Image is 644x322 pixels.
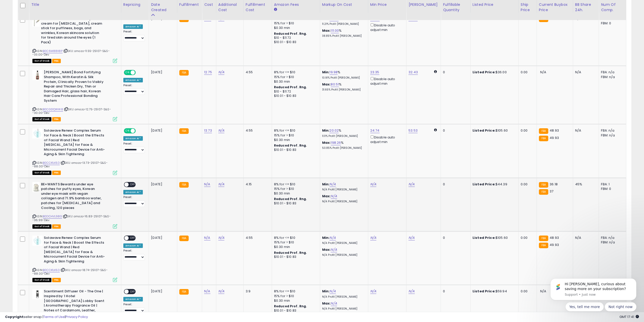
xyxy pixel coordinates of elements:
[521,236,533,240] div: 0.00
[322,128,364,138] div: %
[204,70,212,75] a: 12.75
[41,16,103,46] b: BE+WANTS Bewants under eye cream for [MEDICAL_DATA], cream stick for puffiness, bags, and wrinkle...
[123,297,143,301] div: Amazon AI *
[601,133,622,138] div: FBM: n/a
[322,295,364,299] p: N/A Profit [PERSON_NAME]
[43,161,60,165] a: B0CCX1LK5D
[218,235,224,240] a: N/A
[135,129,143,133] span: OFF
[151,128,171,133] div: [DATE]
[540,289,546,294] span: N/A
[322,2,366,7] div: Markup on Cost
[329,235,336,240] a: N/A
[473,236,515,240] div: $105.60
[151,2,175,13] div: Date Created
[521,128,533,133] div: 0.00
[32,128,43,138] img: 31W5QpeT-RL._SL40_.jpg
[274,36,316,40] div: $10 - $11.72
[322,82,364,92] div: %
[408,235,415,240] a: N/A
[575,2,597,13] div: BB Share 24h.
[434,128,437,132] i: Calculated using Dynamic Max Price.
[274,191,316,196] div: $0.30 min
[331,194,337,199] a: N/A
[370,70,379,75] a: 23.35
[601,21,622,26] div: FBM: 0
[331,140,341,145] a: 198.26
[274,26,316,30] div: $0.30 min
[123,2,147,7] div: Repricing
[322,34,364,38] p: 38.85% Profit [PERSON_NAME]
[52,117,61,121] span: FBA
[151,236,171,240] div: [DATE]
[52,224,61,229] span: FBA
[44,70,105,104] b: [PERSON_NAME] Bond Fortifying Shampoo, With Keratin & Silk Protein, Clinically Proven to Visibly ...
[32,236,43,246] img: 31W5QpeT-RL._SL40_.jpg
[274,298,316,303] div: $0.30 min
[274,2,318,7] div: Amazon Fees
[32,278,51,282] span: All listings that are currently out of stock and unavailable for purchase on Amazon
[370,128,380,133] a: 24.74
[246,70,268,75] div: 4.55
[331,28,339,33] a: 111.00
[322,301,331,306] b: Max:
[539,182,548,188] small: FBA
[274,90,316,94] div: $10 - $11.72
[218,2,241,13] div: Additional Cost
[601,236,622,240] div: FBA: n/a
[32,289,43,299] img: 31ciKy1gFlL._SL40_.jpg
[123,142,145,153] div: Preset:
[274,240,316,245] div: 15% for > $10
[218,128,224,133] a: N/A
[550,135,559,140] span: 49.93
[204,2,214,7] div: Cost
[322,140,364,150] div: %
[329,128,339,133] a: 20.02
[129,236,137,240] span: OFF
[274,187,316,191] div: 15% for > $10
[550,128,559,133] span: 48.93
[539,236,548,241] small: FBA
[539,128,548,134] small: FBA
[601,2,624,13] div: Num of Comp.
[322,146,364,150] p: 50.85% Profit [PERSON_NAME]
[151,289,171,294] div: [DATE]
[124,70,131,75] span: ON
[473,289,515,294] div: $59.94
[575,236,595,240] div: N/A
[274,304,307,308] b: Reduced Prof. Rng.
[32,268,108,276] span: | SKU: amazo-18.74-25107-S&S--88.00-Dev
[274,245,316,249] div: $0.30 min
[443,182,466,187] div: 0
[32,70,117,121] div: ASIN:
[246,2,270,13] div: Fulfillment Cost
[443,128,466,133] div: 0
[274,128,316,133] div: 8% for <= $10
[274,201,316,206] div: $10.01 - $10.83
[443,236,466,240] div: 0
[123,303,145,314] div: Preset:
[274,255,316,259] div: $10.01 - $10.83
[322,289,330,294] b: Min:
[329,182,336,187] a: N/A
[550,189,553,194] span: 37
[322,16,364,26] div: %
[52,171,61,175] span: FBA
[123,243,143,248] div: Amazon AI *
[204,289,210,294] a: N/A
[322,247,331,252] b: Max:
[274,31,307,36] b: Reduced Prof. Rng.
[123,24,143,29] div: Amazon AI *
[43,214,62,219] a: B0DCHVL98G
[274,138,316,142] div: $0.30 min
[408,70,418,75] a: 32.43
[66,314,88,319] a: Privacy Policy
[274,21,316,26] div: 15% for > $10
[473,70,515,75] div: $36.00
[135,70,143,75] span: OFF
